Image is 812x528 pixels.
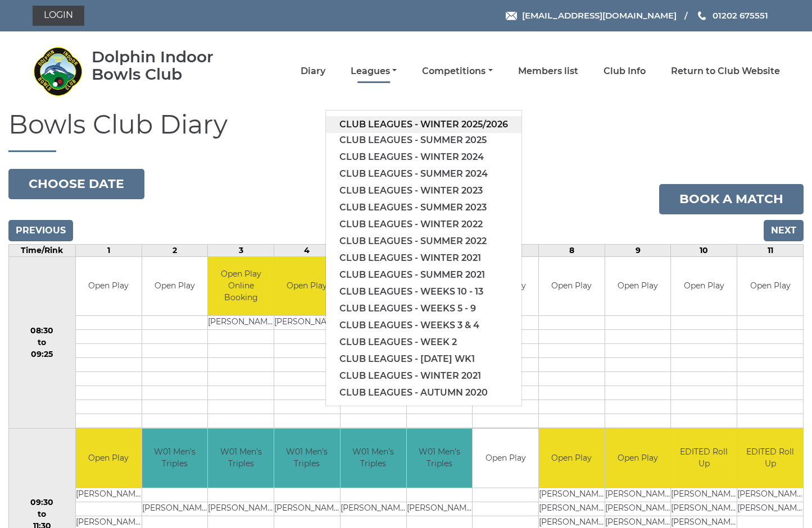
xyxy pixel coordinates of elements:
[659,184,804,214] a: Book a match
[208,316,274,330] td: [PERSON_NAME]
[326,368,521,384] a: Club leagues - Winter 2021
[737,244,804,256] td: 11
[506,12,517,20] img: Email
[326,384,521,401] a: Club leagues - Autumn 2020
[208,257,274,316] td: Open Play Online Booking
[671,488,737,502] td: [PERSON_NAME]
[422,65,492,77] a: Competitions
[604,65,646,77] a: Club Info
[274,257,340,316] td: Open Play
[142,244,208,256] td: 2
[274,502,340,516] td: [PERSON_NAME]
[9,256,76,429] td: 08:30 to 09:25
[326,283,521,300] a: Club leagues - Weeks 10 - 13
[764,220,804,241] input: Next
[696,9,768,22] a: Phone us 01202 675551
[539,244,605,256] td: 8
[671,429,737,488] td: EDITED Roll Up
[326,149,521,166] a: Club leagues - Winter 2024
[8,169,144,199] button: Choose date
[76,488,142,502] td: [PERSON_NAME]
[518,65,578,77] a: Members list
[33,6,84,26] a: Login
[142,257,208,316] td: Open Play
[737,488,803,502] td: [PERSON_NAME]
[737,429,803,488] td: EDITED Roll Up
[605,257,671,316] td: Open Play
[539,502,605,516] td: [PERSON_NAME]
[274,244,341,256] td: 4
[671,257,737,316] td: Open Play
[341,502,406,516] td: [PERSON_NAME]
[75,244,142,256] td: 1
[92,48,246,83] div: Dolphin Indoor Bowls Club
[326,116,521,133] a: Club leagues - Winter 2025/2026
[326,317,521,334] a: Club leagues - Weeks 3 & 4
[671,244,737,256] td: 10
[737,502,803,516] td: [PERSON_NAME]
[737,257,803,316] td: Open Play
[539,257,605,316] td: Open Play
[407,429,473,488] td: W01 Men's Triples
[142,429,208,488] td: W01 Men's Triples
[76,257,142,316] td: Open Play
[326,132,521,149] a: Club leagues - Summer 2025
[208,429,274,488] td: W01 Men's Triples
[351,65,397,77] a: Leagues
[605,488,671,502] td: [PERSON_NAME]
[341,429,406,488] td: W01 Men's Triples
[208,244,274,256] td: 3
[9,244,76,256] td: Time/Rink
[326,351,521,368] a: Club leagues - [DATE] wk1
[326,182,521,199] a: Club leagues - Winter 2023
[671,65,780,77] a: Return to Club Website
[713,10,768,21] span: 01202 675551
[326,199,521,216] a: Club leagues - Summer 2023
[208,502,274,516] td: [PERSON_NAME]
[326,334,521,351] a: Club leagues - Week 2
[142,502,208,516] td: [PERSON_NAME]
[605,244,671,256] td: 9
[326,216,521,233] a: Club leagues - Winter 2022
[671,502,737,516] td: [PERSON_NAME]
[274,429,340,488] td: W01 Men's Triples
[8,220,73,241] input: Previous
[698,11,706,20] img: Phone us
[274,316,340,330] td: [PERSON_NAME]
[522,10,677,21] span: [EMAIL_ADDRESS][DOMAIN_NAME]
[326,300,521,317] a: Club leagues - Weeks 5 - 9
[473,429,538,488] td: Open Play
[605,429,671,488] td: Open Play
[326,233,521,250] a: Club leagues - Summer 2022
[506,9,677,22] a: Email [EMAIL_ADDRESS][DOMAIN_NAME]
[326,166,521,182] a: Club leagues - Summer 2024
[76,429,142,488] td: Open Play
[325,110,522,406] ul: Leagues
[539,488,605,502] td: [PERSON_NAME]
[33,46,83,97] img: Dolphin Indoor Bowls Club
[605,502,671,516] td: [PERSON_NAME]
[326,267,521,283] a: Club leagues - Summer 2021
[326,250,521,267] a: Club leagues - Winter 2021
[8,111,804,152] h1: Bowls Club Diary
[539,429,605,488] td: Open Play
[301,65,325,77] a: Diary
[407,502,473,516] td: [PERSON_NAME]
